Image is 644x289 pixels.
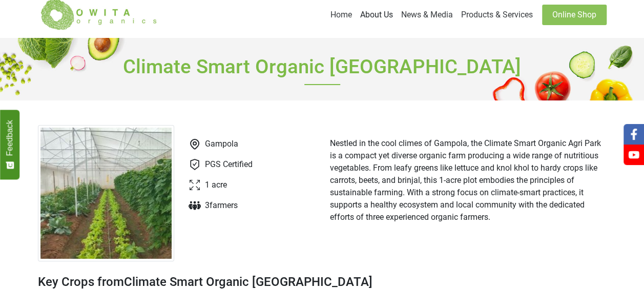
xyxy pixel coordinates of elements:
[184,179,253,191] li: 1 acre
[457,5,537,25] a: Products & Services
[397,5,457,25] a: News & Media
[542,5,607,25] a: Online Shop
[38,38,607,100] h1: Climate Smart Organic [GEOGRAPHIC_DATA]
[38,125,174,261] img: Farm at Gampola
[330,137,607,223] p: Nestled in the cool climes of Gampola, the Climate Smart Organic Agri Park is a compact yet diver...
[5,120,14,156] span: Feedback
[326,5,356,25] a: Home
[184,158,253,171] li: PGS Certified
[184,199,253,212] li: 3 farmer s
[184,138,253,150] li: Gampola
[356,5,397,25] a: About Us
